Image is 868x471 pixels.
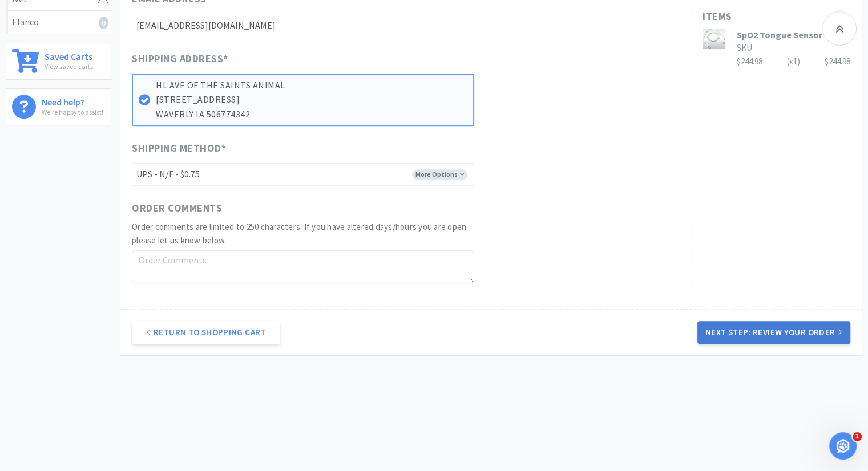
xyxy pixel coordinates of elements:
[42,107,103,117] p: We're happy to assist!
[132,321,280,344] a: Return to Shopping Cart
[156,107,467,122] p: WAVERLY IA 506774342
[132,200,222,217] span: Order Comments
[132,221,466,246] span: Order comments are limited to 250 characters. If you have altered days/hours you are open please ...
[45,61,93,72] p: View saved carts
[99,17,108,29] i: 0
[737,55,850,68] div: $244.98
[6,11,111,34] a: Elanco0
[45,49,93,61] h6: Saved Carts
[697,321,850,344] button: Next Step: Review Your Order
[132,140,226,157] span: Shipping Method *
[829,432,857,460] iframe: Intercom live chat
[853,432,862,441] span: 1
[6,43,111,80] a: Saved CartsView saved carts
[787,55,800,68] div: (x 1 )
[737,29,850,41] h3: SpO2 Tongue Sensor
[132,14,474,36] input: Email Address
[825,55,850,68] div: $244.98
[156,92,467,107] p: [STREET_ADDRESS]
[703,29,725,49] img: f37143ff934e49368730edc4442c1691_118359.jpeg
[703,9,850,25] h1: Items
[737,42,754,53] span: SKU:
[156,78,467,93] p: HL AVE OF THE SAINTS ANIMAL
[12,15,105,30] div: Elanco
[42,95,103,107] h6: Need help?
[132,51,228,67] span: Shipping Address *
